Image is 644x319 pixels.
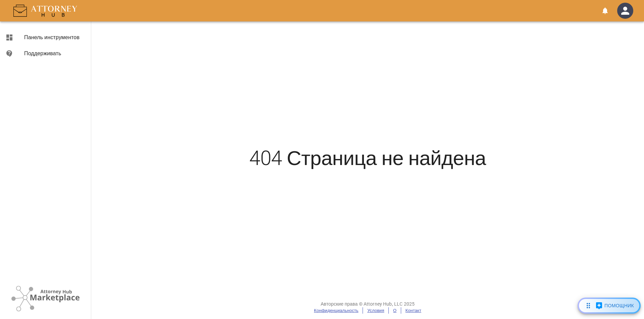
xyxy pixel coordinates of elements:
a: Условия [367,308,384,313]
font: Панель инструментов [24,34,79,41]
img: Торговая площадка Attorney Hub [11,286,79,311]
a: О [393,308,396,313]
font: Поддерживать [24,50,61,57]
button: открыть меню уведомлений [597,3,613,19]
a: Конфиденциальность [314,308,359,313]
img: Логотип AttorneyHub [13,5,77,17]
font: 404 Страница не найдена [249,146,486,170]
a: Контакт [406,308,421,313]
font: Авторские права © Attorney Hub, LLC 2025 [321,301,415,307]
